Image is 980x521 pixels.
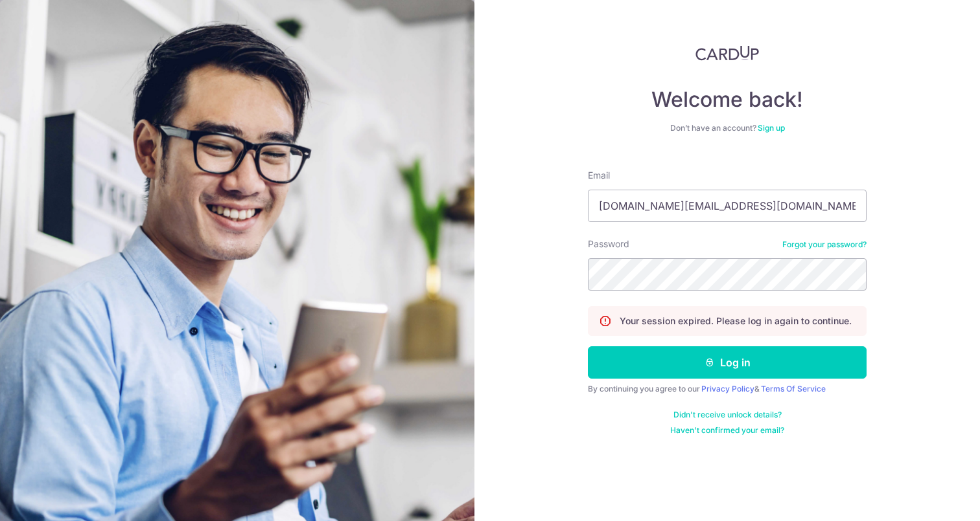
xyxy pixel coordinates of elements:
[588,238,629,250] label: Password
[588,87,867,113] h4: Welcome back!
[588,123,867,133] div: Don’t have an account?
[620,315,852,327] p: Your session expired. Please log in again to continue.
[782,239,867,250] a: Forgot your password?
[588,169,610,182] label: Email
[761,384,826,394] a: Terms Of Service
[701,384,754,394] a: Privacy Policy
[588,384,867,394] div: By continuing you agree to our &
[670,425,784,436] a: Haven't confirmed your email?
[588,190,867,222] input: Enter your Email
[758,123,785,133] a: Sign up
[588,346,867,379] button: Log in
[673,410,782,420] a: Didn't receive unlock details?
[695,45,759,61] img: CardUp Logo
